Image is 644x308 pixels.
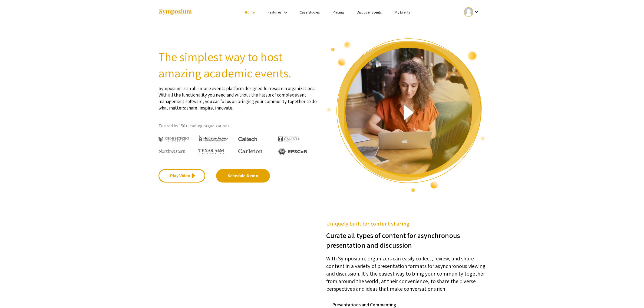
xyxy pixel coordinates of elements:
img: Caltech [238,137,257,141]
button: Expand account dropdown [458,6,486,18]
p: With Symposium, organizers can easily collect, review, and share content in a variety of presenta... [326,250,486,293]
a: Play Video [158,169,205,183]
h5: Uniquely built for content sharing [326,220,486,228]
img: HudsonAlpha [198,135,229,141]
h2: The simplest way to host amazing academic events. [158,49,318,81]
img: Northwestern [158,149,186,153]
a: Case Studies [300,10,320,15]
a: Home [245,10,255,15]
img: Texas A&M University [198,149,225,154]
img: EPSCOR [278,148,308,155]
img: Johns Hopkins University [158,137,189,142]
a: Discover Events [357,10,382,15]
img: video overview of Symposium [326,38,486,193]
a: My Events [395,10,410,15]
p: Trusted by 150+ leading organizations [158,122,318,130]
mat-icon: Expand Features list [282,9,289,16]
h3: Curate all types of content for asynchronous presentation and discussion [326,228,486,250]
h4: Presentations and Commenting [332,302,482,307]
a: Features [268,10,281,15]
img: Symposium by ForagerOne [158,8,192,16]
mat-icon: Expand account dropdown [473,9,480,15]
p: Symposium is an all-in-one events platform designed for research organizations. With all the func... [158,81,318,111]
a: Pricing [333,10,344,15]
a: Schedule Demo [216,169,270,183]
img: The University of Tennessee [278,137,300,141]
img: Carleton [238,149,263,153]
